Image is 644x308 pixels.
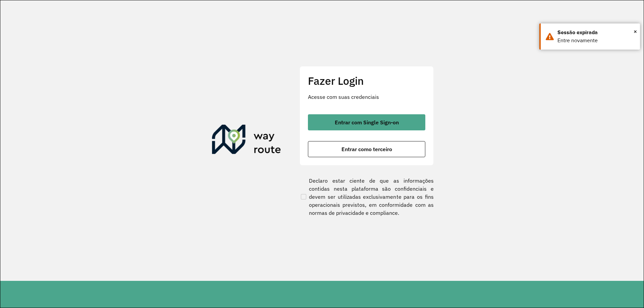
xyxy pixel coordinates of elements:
span: Entrar como terceiro [341,146,392,152]
button: Close [634,26,637,37]
div: Entre novamente [557,37,635,45]
span: × [634,26,637,37]
div: Sessão expirada [557,28,635,37]
p: Acesse com suas credenciais [308,93,425,101]
label: Declaro estar ciente de que as informações contidas nesta plataforma são confidenciais e devem se... [300,177,434,217]
button: button [308,114,425,130]
h2: Fazer Login [308,74,425,87]
span: Entrar com Single Sign-on [335,120,399,125]
button: button [308,141,425,157]
img: Roteirizador AmbevTech [212,125,281,157]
